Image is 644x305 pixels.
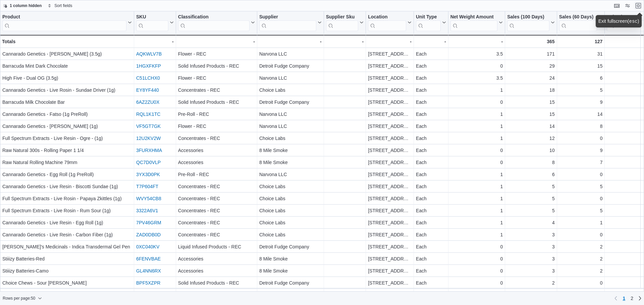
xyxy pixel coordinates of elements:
[416,291,446,299] div: Each
[450,279,503,287] div: 0
[368,37,412,46] div: -
[507,74,554,82] div: 24
[10,3,42,8] span: 1 column hidden
[416,219,446,227] div: Each
[507,37,554,46] div: 365
[507,86,554,94] div: 18
[598,18,639,25] div: Exit fullscreen ( )
[2,207,132,215] div: Full Spectrum Extracts - Live Rosin - Rum Sour (1g)
[259,14,322,31] button: Supplier
[368,14,412,31] button: Location
[507,219,554,227] div: 4
[507,14,549,20] div: Sales (100 Days)
[178,243,255,251] div: Liquid Infused Products - REC
[136,14,174,31] button: SKU
[507,243,554,251] div: 3
[259,98,322,106] div: Detroit Fudge Company
[613,2,621,10] button: Keyboard shortcuts
[368,182,412,190] div: [STREET_ADDRESS]
[259,122,322,130] div: Narvona LLC
[136,63,161,69] a: 1HGXFKFP
[416,14,441,20] div: Unit Type
[559,50,603,58] div: 31
[559,291,603,299] div: 0
[559,146,603,154] div: 9
[507,279,554,287] div: 2
[136,37,174,46] div: -
[559,62,603,70] div: 15
[2,74,132,82] div: High Five - Dual OG (3.5g)
[507,146,554,154] div: 10
[450,50,503,58] div: 3.5
[416,158,446,166] div: Each
[178,279,255,287] div: Solid Infused Products - REC
[450,74,503,82] div: 3.5
[507,62,554,70] div: 29
[326,14,359,20] div: Supplier Sku
[178,50,255,58] div: Flower - REC
[368,134,412,142] div: [STREET_ADDRESS]
[178,14,255,31] button: Classification
[368,110,412,118] div: [STREET_ADDRESS]
[416,134,446,142] div: Each
[416,62,446,70] div: Each
[631,295,633,302] span: 2
[450,14,498,20] div: Net Weight Amount
[507,14,549,31] div: Sales
[450,182,503,190] div: 1
[326,14,364,31] button: Supplier Sku
[368,50,412,58] div: [STREET_ADDRESS]
[507,98,554,106] div: 15
[2,243,132,251] div: [PERSON_NAME]'s Medicinals - Indica Transdermal Gel Pen
[368,207,412,215] div: [STREET_ADDRESS]
[2,170,132,178] div: Cannarado Genetics - Egg Roll (1g PreRoll)
[136,160,161,165] a: QC7D0VLP
[2,158,132,166] div: Raw Natural Rolling Machine 79mm
[259,255,322,263] div: 8 Mile Smoke
[178,98,255,106] div: Solid Infused Products - REC
[559,122,603,130] div: 8
[136,232,161,237] a: ZAD0DB0D
[559,14,597,31] div: Sales (60 Days)
[178,134,255,142] div: Concentrates - REC
[2,255,132,263] div: Stiiizy Batteries-Red
[507,267,554,275] div: 3
[450,195,503,203] div: 1
[178,14,250,20] div: Classification
[2,267,132,275] div: Stiiizy Batteries-Camo
[368,158,412,166] div: [STREET_ADDRESS]
[136,196,161,201] a: WVY54CB8
[2,14,126,20] div: Product
[259,219,322,227] div: Choice Labs
[178,14,250,31] div: Classification
[507,291,554,299] div: 2
[326,14,359,31] div: Supplier Sku
[136,75,160,81] a: C51LCHX0
[450,146,503,154] div: 0
[450,110,503,118] div: 1
[136,256,161,261] a: 6FENVBAE
[507,170,554,178] div: 6
[45,2,75,10] button: Sort fields
[507,231,554,239] div: 3
[259,110,322,118] div: Narvona LLC
[136,111,160,117] a: RQL1K1TC
[416,243,446,251] div: Each
[559,74,603,82] div: 6
[559,195,603,203] div: 0
[259,14,316,31] div: Supplier
[259,74,322,82] div: Narvona LLC
[259,86,322,94] div: Choice Labs
[2,182,132,190] div: Cannarado Genetics - Live Resin - Biscotti Sundae (1g)
[259,291,322,299] div: Detroit Fudge Company
[507,122,554,130] div: 14
[136,208,158,213] a: 3322A6V1
[507,158,554,166] div: 8
[416,207,446,215] div: Each
[2,50,132,58] div: Cannarado Genetics - [PERSON_NAME] (3.5g)
[416,74,446,82] div: Each
[368,195,412,203] div: [STREET_ADDRESS]
[559,86,603,94] div: 5
[450,267,503,275] div: 0
[2,134,132,142] div: Full Spectrum Extracts - Live Resin - Ogre - (1g)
